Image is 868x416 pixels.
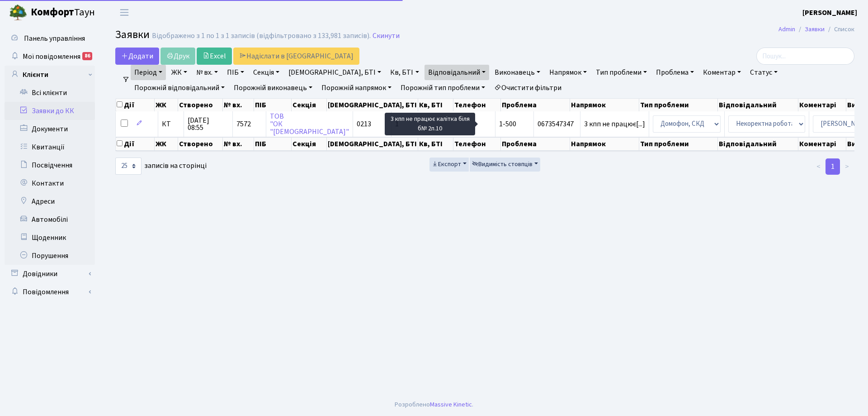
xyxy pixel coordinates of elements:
a: Порушення [5,247,95,265]
a: Автомобілі [5,210,95,229]
a: № вх. [193,65,222,80]
a: Квитанції [5,138,95,156]
a: Коментар [699,65,745,80]
th: Проблема [501,137,570,151]
span: [DATE] 08:55 [188,117,229,131]
span: Експорт [432,160,461,169]
th: Напрямок [570,137,639,151]
th: ПІБ [254,137,292,151]
a: Admin [778,24,795,34]
span: Таун [31,5,95,20]
th: [DEMOGRAPHIC_DATA], БТІ [327,137,418,151]
div: 86 [82,52,92,60]
span: 7572 [236,119,251,129]
span: Заявки [115,27,150,43]
th: [DEMOGRAPHIC_DATA], БТІ [327,99,418,111]
th: Кв, БТІ [418,99,453,111]
th: Тип проблеми [639,137,718,151]
a: Очистити фільтри [491,80,565,96]
a: Напрямок [546,65,590,80]
th: № вх. [223,99,254,111]
a: ТОВ"ОК"[DEMOGRAPHIC_DATA]" [270,111,349,137]
a: Заявки до КК [5,102,95,120]
a: Порожній напрямок [318,80,395,96]
th: Дії [116,99,155,111]
a: Скинути [373,32,400,40]
span: КТ [162,120,180,128]
a: Проблема [652,65,698,80]
th: ЖК [155,99,178,111]
a: Щоденник [5,229,95,247]
span: 0673547347 [538,120,576,128]
a: Період [131,65,166,80]
span: Панель управління [24,33,85,43]
a: Панель управління [5,29,95,48]
button: Експорт [429,158,469,172]
th: Відповідальний [718,137,798,151]
th: Дії [116,137,155,151]
a: Статус [746,65,781,80]
a: Мої повідомлення86 [5,48,95,66]
div: Розроблено . [395,400,473,410]
th: Телефон [453,99,501,111]
a: Секція [250,65,283,80]
a: ПІБ [223,65,248,80]
a: [DEMOGRAPHIC_DATA], БТІ [285,65,385,80]
th: № вх. [223,137,254,151]
span: 3 кпп не працює[...] [584,119,645,129]
a: Посвідчення [5,156,95,174]
a: 1 [826,158,840,175]
nav: breadcrumb [765,20,868,39]
th: Коментарі [798,137,846,151]
b: [PERSON_NAME] [802,8,857,18]
a: Кв, БТІ [387,65,422,80]
a: [PERSON_NAME] [802,7,857,18]
div: Відображено з 1 по 1 з 1 записів (відфільтровано з 133,981 записів). [152,32,371,40]
a: Документи [5,120,95,138]
a: Додати [115,48,159,65]
a: Порожній виконавець [230,80,316,96]
span: 0213 [357,119,371,129]
th: ПІБ [254,99,292,111]
th: Секція [292,99,327,111]
th: Створено [178,99,223,111]
button: Видимість стовпців [470,158,540,172]
th: Проблема [501,99,570,111]
th: Коментарі [798,99,846,111]
label: записів на сторінці [115,158,207,175]
a: Повідомлення [5,283,95,301]
span: Видимість стовпців [472,160,533,169]
select: записів на сторінці [115,158,142,175]
a: Всі клієнти [5,84,95,102]
a: Відповідальний [425,65,489,80]
a: Адреси [5,192,95,210]
span: 1-500 [499,119,516,129]
th: ЖК [155,137,178,151]
th: Напрямок [570,99,639,111]
li: Список [825,24,854,34]
input: Пошук... [756,48,854,65]
a: Заявки [805,24,825,34]
b: Комфорт [31,5,74,19]
a: Порожній відповідальний [131,80,228,96]
a: Excel [197,48,232,65]
a: Довідники [5,265,95,283]
button: Переключити навігацію [113,5,136,20]
img: logo.png [9,4,27,22]
div: 3 кпп не працює калітка біля б№ 2п.10 [385,113,475,135]
a: Тип проблеми [592,65,651,80]
th: Кв, БТІ [418,137,453,151]
span: Мої повідомлення [23,52,80,62]
a: Massive Kinetic [430,400,472,409]
a: Порожній тип проблеми [397,80,489,96]
th: Секція [292,137,327,151]
th: Створено [178,137,223,151]
th: Тип проблеми [639,99,718,111]
a: Клієнти [5,66,95,84]
th: Відповідальний [718,99,798,111]
a: Контакти [5,174,95,192]
span: Додати [121,51,153,61]
a: Виконавець [491,65,544,80]
a: ЖК [168,65,191,80]
th: Телефон [453,137,501,151]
